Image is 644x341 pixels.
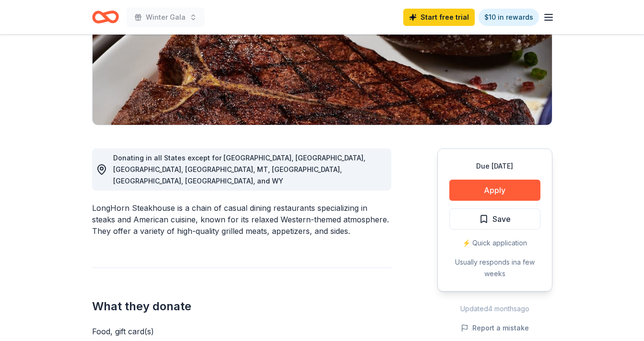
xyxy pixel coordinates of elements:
[461,322,529,334] button: Report a mistake
[403,9,475,26] a: Start free trial
[437,303,552,315] div: Updated 4 months ago
[449,237,540,249] div: ⚡️ Quick application
[449,208,540,230] button: Save
[127,8,205,27] button: Winter Gala
[92,299,391,314] h2: What they donate
[113,154,365,185] span: Donating in all States except for [GEOGRAPHIC_DATA], [GEOGRAPHIC_DATA], [GEOGRAPHIC_DATA], [GEOGR...
[92,326,391,337] div: Food, gift card(s)
[449,160,540,172] div: Due [DATE]
[479,9,539,26] a: $10 in rewards
[92,202,391,237] div: LongHorn Steakhouse is a chain of casual dining restaurants specializing in steaks and American c...
[449,180,540,201] button: Apply
[146,12,186,23] span: Winter Gala
[449,256,540,280] div: Usually responds in a few weeks
[492,213,511,225] span: Save
[92,6,119,28] a: Home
